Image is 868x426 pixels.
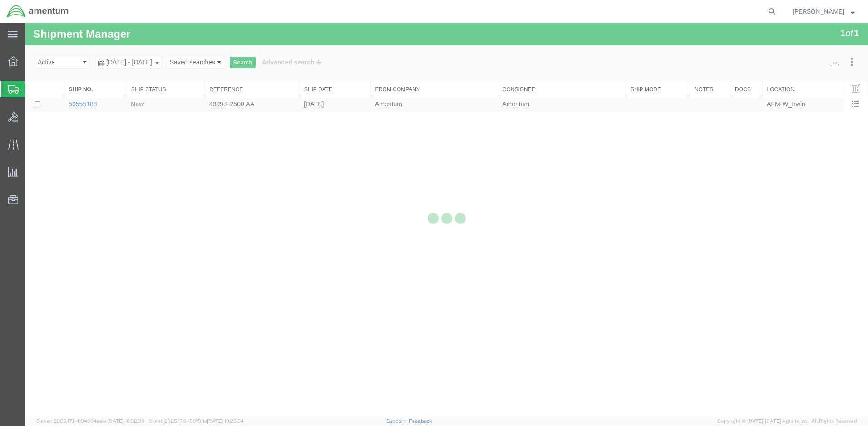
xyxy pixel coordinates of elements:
[793,6,844,16] span: Kurt Archuleta
[108,418,144,424] span: [DATE] 10:32:38
[36,418,144,424] span: Server: 2025.17.0-1194904eeae
[386,418,409,424] a: Support
[792,6,855,17] button: [PERSON_NAME]
[409,418,432,424] a: Feedback
[717,417,857,425] span: Copyright © [DATE]-[DATE] Agistix Inc., All Rights Reserved
[148,418,244,424] span: Client: 2025.17.0-159f9de
[6,5,69,18] img: logo
[207,418,244,424] span: [DATE] 10:23:34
